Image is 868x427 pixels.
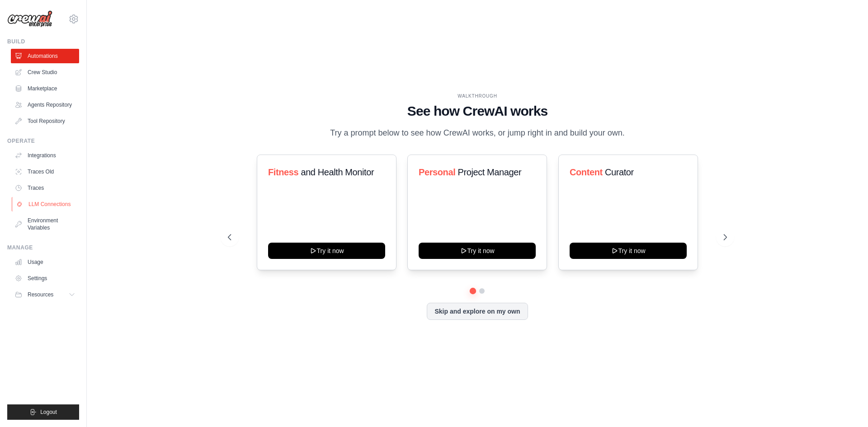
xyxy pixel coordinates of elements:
a: Environment Variables [11,213,79,235]
span: Resources [28,291,53,298]
a: Traces Old [11,164,79,179]
button: Logout [7,404,79,420]
p: Try a prompt below to see how CrewAI works, or jump right in and build your own. [325,127,629,140]
span: Content [570,167,603,177]
a: Usage [11,255,79,269]
button: Try it now [268,243,385,259]
a: Tool Repository [11,114,79,128]
a: Crew Studio [11,65,79,80]
a: Marketplace [11,81,79,96]
a: Traces [11,181,79,195]
div: Manage [7,244,79,251]
button: Skip and explore on my own [427,303,528,320]
div: Operate [7,137,79,145]
span: Project Manager [458,167,522,177]
a: LLM Connections [12,197,80,211]
button: Try it now [570,243,687,259]
div: Виджет чата [823,384,868,427]
img: Logo [7,10,52,28]
button: Resources [11,287,79,302]
span: Logout [40,408,57,416]
h1: See how CrewAI works [228,103,727,119]
a: Automations [11,49,79,63]
span: Personal [419,167,455,177]
a: Integrations [11,148,79,163]
iframe: Chat Widget [823,384,868,427]
div: WALKTHROUGH [228,93,727,99]
span: Curator [605,167,634,177]
span: Fitness [268,167,298,177]
a: Agents Repository [11,98,79,112]
button: Try it now [419,243,536,259]
span: and Health Monitor [301,167,374,177]
div: Build [7,38,79,45]
a: Settings [11,271,79,286]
